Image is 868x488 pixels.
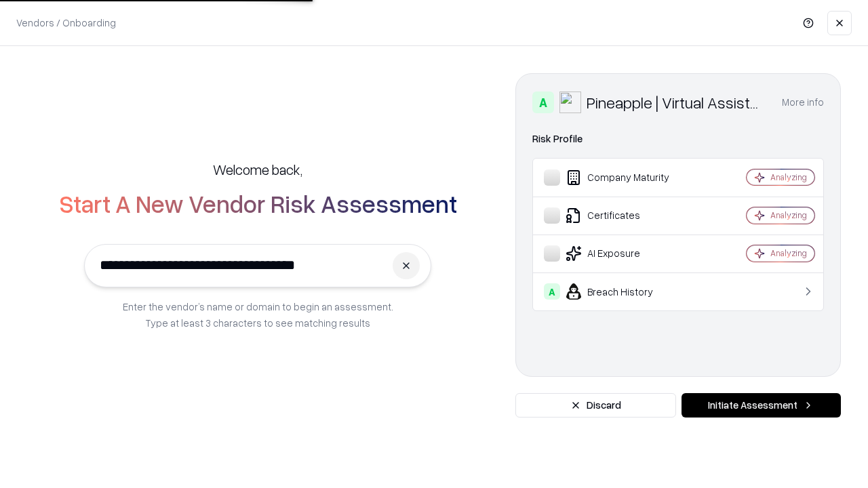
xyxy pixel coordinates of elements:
[515,393,676,418] button: Discard
[770,209,807,221] div: Analyzing
[770,171,807,183] div: Analyzing
[544,245,706,262] div: AI Exposure
[559,91,581,113] img: Pineapple | Virtual Assistant Agency
[544,207,706,224] div: Certificates
[123,298,393,331] p: Enter the vendor’s name or domain to begin an assessment. Type at least 3 characters to see match...
[544,169,706,186] div: Company Maturity
[682,393,841,418] button: Initiate Assessment
[59,190,457,217] h2: Start A New Vendor Risk Assessment
[16,16,116,30] p: Vendors / Onboarding
[532,131,824,147] div: Risk Profile
[544,283,560,300] div: A
[770,247,807,259] div: Analyzing
[544,283,706,300] div: Breach History
[532,91,554,113] div: A
[213,160,302,179] h5: Welcome back,
[587,91,766,113] div: Pineapple | Virtual Assistant Agency
[782,90,824,115] button: More info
